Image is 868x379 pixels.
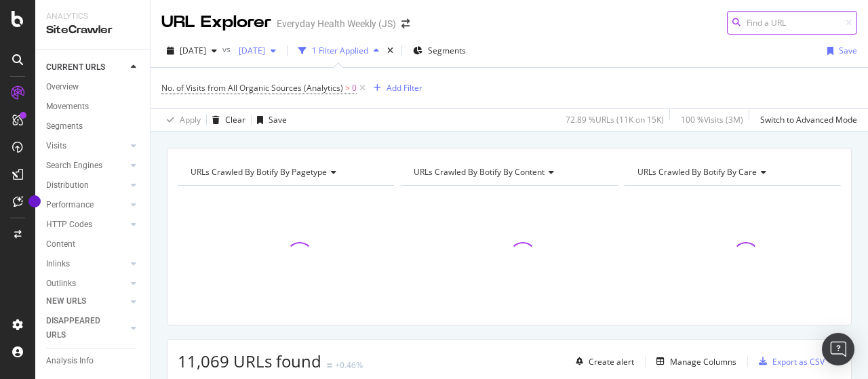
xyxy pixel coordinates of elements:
button: [DATE] [161,40,222,62]
button: Add Filter [368,80,422,96]
button: Save [822,40,857,62]
div: HTTP Codes [46,218,92,232]
a: NEW URLS [46,294,127,308]
div: Everyday Health Weekly (JS) [277,17,396,31]
span: vs [222,43,233,55]
button: Export as CSV [753,351,825,372]
h4: URLs Crawled By Botify By pagetype [188,161,382,183]
span: Segments [428,45,466,56]
div: arrow-right-arrow-left [401,19,410,28]
span: No. of Visits from All Organic Sources (Analytics) [161,82,343,94]
span: 2025 Oct. 5th [180,45,206,56]
div: 72.89 % URLs ( 11K on 15K ) [566,114,664,125]
div: Switch to Advanced Mode [760,114,857,125]
span: 0 [352,79,357,98]
div: Inlinks [46,257,70,271]
div: Save [839,45,857,56]
div: Apply [180,114,201,125]
div: Add Filter [387,82,422,94]
h4: URLs Crawled By Botify By content [411,161,605,183]
span: URLs Crawled By Botify By content [414,166,545,178]
div: SiteCrawler [46,22,139,38]
a: CURRENT URLS [46,60,127,75]
div: Performance [46,198,94,212]
a: Search Engines [46,159,127,173]
div: Manage Columns [670,356,736,367]
div: Save [269,114,287,125]
button: Apply [161,109,201,131]
button: Create alert [570,351,634,372]
div: Segments [46,119,83,134]
a: Movements [46,100,140,114]
button: Clear [207,109,245,131]
input: Find a URL [727,11,857,35]
div: Overview [46,80,79,94]
button: Switch to Advanced Mode [755,109,857,131]
button: Segments [408,40,471,62]
div: times [384,44,396,58]
div: +0.46% [335,359,363,371]
span: URLs Crawled By Botify By care [637,166,757,178]
div: Content [46,237,75,252]
button: [DATE] [233,40,281,62]
div: Tooltip anchor [28,195,41,207]
button: Manage Columns [651,353,736,370]
a: Visits [46,139,127,153]
a: Distribution [46,178,127,193]
a: Segments [46,119,140,134]
button: 1 Filter Applied [293,40,384,62]
img: Equal [327,363,332,367]
div: Outlinks [46,277,76,291]
a: Content [46,237,140,252]
div: Distribution [46,178,89,193]
span: 11,069 URLs found [178,350,321,372]
div: Movements [46,100,89,114]
span: > [345,82,350,94]
div: Export as CSV [772,356,825,367]
a: Analysis Info [46,354,140,368]
div: 100 % Visits ( 3M ) [681,114,743,125]
button: Save [252,109,287,131]
a: Overview [46,80,140,94]
span: URLs Crawled By Botify By pagetype [191,166,327,178]
a: Inlinks [46,257,127,271]
a: HTTP Codes [46,218,127,232]
div: Clear [225,114,245,125]
a: DISAPPEARED URLS [46,314,127,342]
div: Create alert [589,356,634,367]
a: Outlinks [46,277,127,291]
div: DISAPPEARED URLS [46,314,115,342]
div: Analytics [46,11,139,22]
div: Analysis Info [46,354,94,368]
div: NEW URLS [46,294,86,308]
div: Open Intercom Messenger [822,333,854,365]
div: 1 Filter Applied [312,45,368,56]
span: 2025 Sep. 21st [233,45,265,56]
div: Visits [46,139,66,153]
div: Search Engines [46,159,102,173]
a: Performance [46,198,127,212]
h4: URLs Crawled By Botify By care [635,161,829,183]
div: CURRENT URLS [46,60,105,75]
div: URL Explorer [161,11,271,34]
